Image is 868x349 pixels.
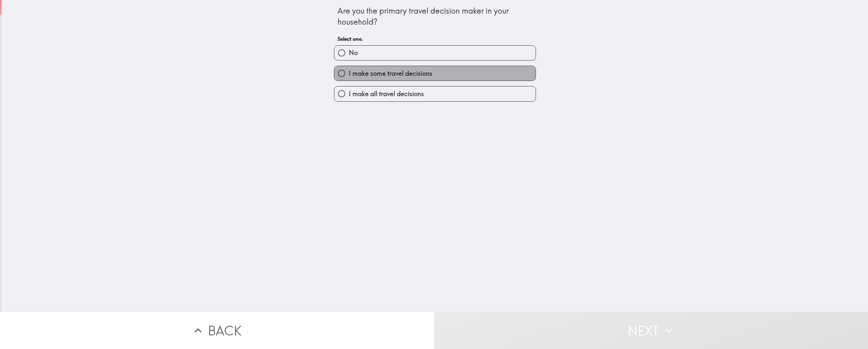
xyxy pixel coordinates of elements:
[338,6,532,27] div: Are you the primary travel decision maker in your household?
[434,312,868,349] button: Next
[349,48,358,57] span: No
[349,69,432,78] span: I make some travel decisions
[338,35,532,42] h6: Select one.
[334,66,536,81] button: I make some travel decisions
[349,89,424,98] span: I make all travel decisions
[334,86,536,101] button: I make all travel decisions
[334,46,536,60] button: No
